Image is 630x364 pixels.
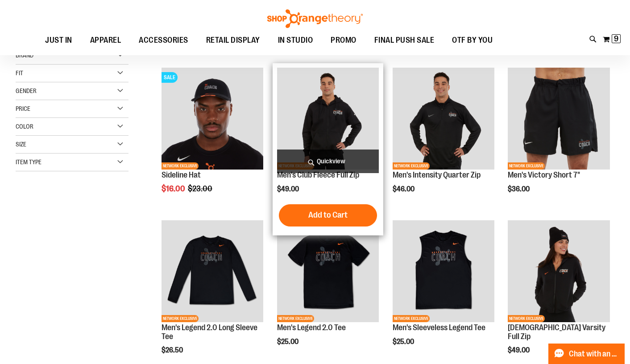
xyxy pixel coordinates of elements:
span: RETAIL DISPLAY [206,30,260,50]
a: OTF BY YOU [443,30,502,51]
img: OTF Ladies Coach FA23 Varsity Full Zip - Black primary image [508,220,610,322]
a: OTF Mens Coach FA23 Intensity Quarter Zip - Black primary imageNETWORK EXCLUSIVE [393,68,495,171]
div: product [503,63,614,215]
a: JUST IN [36,30,81,51]
a: [DEMOGRAPHIC_DATA] Varsity Full Zip [508,323,605,341]
a: ACCESSORIES [130,30,197,51]
a: Men's Victory Short 7" [508,170,580,179]
span: $16.00 [162,184,187,193]
a: Sideline Hat primary imageSALENETWORK EXCLUSIVE [162,68,264,171]
span: $23.00 [188,184,214,193]
span: Color [16,123,33,130]
a: IN STUDIO [269,30,322,50]
img: OTF Mens Coach FA23 Intensity Quarter Zip - Black primary image [393,68,495,170]
a: OTF Mens Coach FA23 Legend 2.0 SS Tee - Black primary imageNETWORK EXCLUSIVE [277,220,379,324]
span: NETWORK EXCLUSIVE [162,315,199,322]
img: OTF Mens Coach FA23 Legend 2.0 LS Tee - Black primary image [162,220,264,322]
span: Brand [16,52,33,59]
span: OTF BY YOU [452,30,493,50]
span: NETWORK EXCLUSIVE [508,315,545,322]
div: product [157,63,268,215]
span: $49.00 [277,185,300,193]
a: OTF Mens Coach FA23 Legend Sleeveless Tee - Black primary imageNETWORK EXCLUSIVE [393,220,495,324]
span: $36.00 [508,185,531,193]
a: OTF Mens Coach FA23 Victory Short - Black primary imageNETWORK EXCLUSIVE [508,68,610,171]
span: APPAREL [90,30,121,50]
img: OTF Mens Coach FA23 Club Fleece Full Zip - Black primary image [277,68,379,170]
img: Sideline Hat primary image [162,68,264,170]
img: OTF Mens Coach FA23 Legend Sleeveless Tee - Black primary image [393,220,495,322]
span: Chat with an Expert [569,350,619,358]
a: OTF Mens Coach FA23 Club Fleece Full Zip - Black primary imageNETWORK EXCLUSIVE [277,68,379,171]
a: PROMO [322,30,365,51]
img: OTF Mens Coach FA23 Victory Short - Black primary image [508,68,610,170]
button: Add to Cart [279,204,377,226]
span: Add to Cart [308,210,348,220]
span: Item Type [16,158,41,166]
a: APPAREL [81,30,130,51]
span: Price [16,105,30,112]
span: NETWORK EXCLUSIVE [508,162,545,170]
span: FINAL PUSH SALE [374,30,435,50]
img: Shop Orangetheory [266,9,364,28]
div: product [388,63,499,215]
span: $25.00 [277,338,300,346]
div: product [273,63,384,235]
a: Men's Intensity Quarter Zip [393,170,481,179]
span: JUST IN [45,30,72,50]
span: Fit [16,69,23,77]
span: $25.00 [393,338,415,346]
span: SALE [162,72,178,83]
span: NETWORK EXCLUSIVE [277,315,314,322]
a: OTF Mens Coach FA23 Legend 2.0 LS Tee - Black primary imageNETWORK EXCLUSIVE [162,220,264,324]
span: $49.00 [508,346,531,354]
span: NETWORK EXCLUSIVE [162,162,199,170]
span: PROMO [331,30,356,50]
span: $46.00 [393,185,416,193]
a: RETAIL DISPLAY [197,30,269,51]
a: Men's Club Fleece Full Zip [277,170,359,179]
a: OTF Ladies Coach FA23 Varsity Full Zip - Black primary imageNETWORK EXCLUSIVE [508,220,610,324]
a: Men's Legend 2.0 Tee [277,323,346,332]
span: IN STUDIO [278,30,313,50]
a: Men's Sleeveless Legend Tee [393,323,485,332]
span: $26.50 [162,346,184,354]
a: Men's Legend 2.0 Long Sleeve Tee [162,323,257,341]
button: Chat with an Expert [548,344,625,364]
span: NETWORK EXCLUSIVE [393,315,430,322]
img: OTF Mens Coach FA23 Legend 2.0 SS Tee - Black primary image [277,220,379,322]
span: 9 [614,34,618,43]
a: Quickview [277,150,379,173]
span: Gender [16,87,37,94]
span: NETWORK EXCLUSIVE [393,162,430,170]
a: FINAL PUSH SALE [365,30,443,51]
span: ACCESSORIES [139,30,188,50]
span: Size [16,141,26,148]
a: Sideline Hat [162,170,201,179]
